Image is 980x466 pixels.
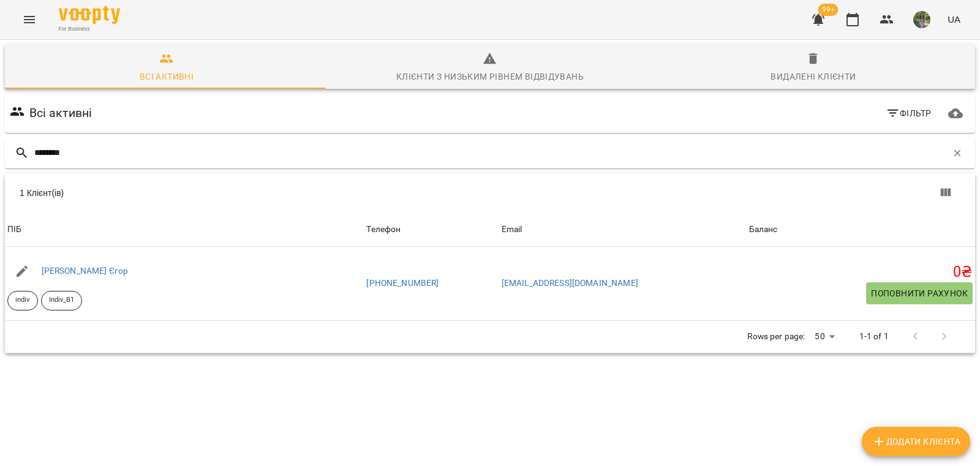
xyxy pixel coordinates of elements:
[366,278,439,288] a: [PHONE_NUMBER]
[866,282,973,304] button: Поповнити рахунок
[502,278,638,288] a: [EMAIL_ADDRESS][DOMAIN_NAME]
[59,25,120,33] span: For Business
[20,187,497,199] div: 1 Клієнт(ів)
[59,6,120,24] img: Voopty Logo
[747,331,805,343] p: Rows per page:
[862,427,970,456] button: Додати клієнта
[913,11,930,28] img: 82b6375e9aa1348183c3d715e536a179.jpg
[7,222,21,237] div: ПІБ
[872,434,960,449] span: Додати клієнта
[396,69,584,84] div: Клієнти з низьким рівнем відвідувань
[7,291,38,310] div: indiv
[749,263,973,282] h5: 0 ₴
[15,295,30,306] p: indiv
[49,295,75,306] p: Indiv_B1
[366,222,496,237] span: Телефон
[15,5,44,34] button: Menu
[7,222,361,237] span: ПІБ
[749,222,778,237] div: Sort
[859,331,889,343] p: 1-1 of 1
[502,222,744,237] span: Email
[881,102,937,124] button: Фільтр
[29,103,92,122] h6: Всі активні
[943,8,965,31] button: UA
[366,222,401,237] div: Sort
[42,266,129,276] a: [PERSON_NAME] Єгор
[810,328,839,345] div: 50
[818,4,839,16] span: 99+
[749,222,973,237] span: Баланс
[771,69,856,84] div: Видалені клієнти
[749,222,778,237] div: Баланс
[140,69,194,84] div: Всі активні
[886,106,932,121] span: Фільтр
[502,222,522,237] div: Email
[5,173,975,212] div: Table Toolbar
[502,222,522,237] div: Sort
[948,13,960,26] span: UA
[41,291,83,310] div: Indiv_B1
[931,178,960,208] button: Вигляд колонок
[871,286,968,301] span: Поповнити рахунок
[366,222,401,237] div: Телефон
